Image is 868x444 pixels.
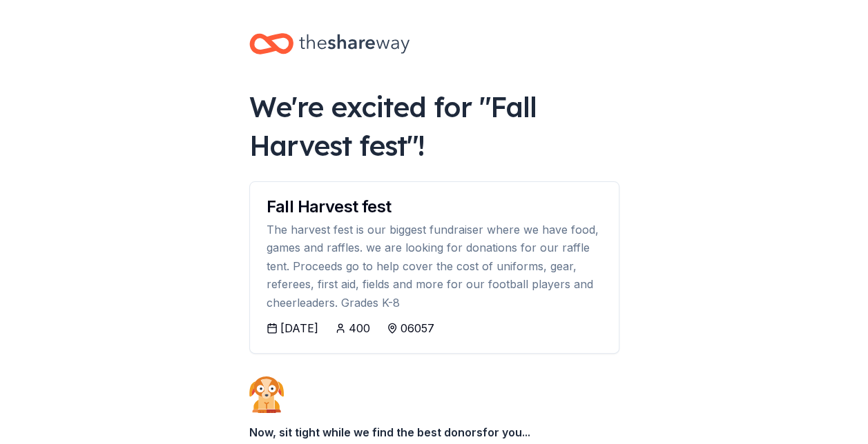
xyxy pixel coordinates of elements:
div: We're excited for " Fall Harvest fest "! [249,88,619,165]
div: 400 [349,320,370,336]
img: Dog waiting patiently [249,376,284,413]
div: Fall Harvest fest [267,199,602,215]
div: The harvest fest is our biggest fundraiser where we have food, games and raffles. we are looking ... [267,221,602,312]
div: [DATE] [280,320,318,336]
div: 06057 [401,320,434,336]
